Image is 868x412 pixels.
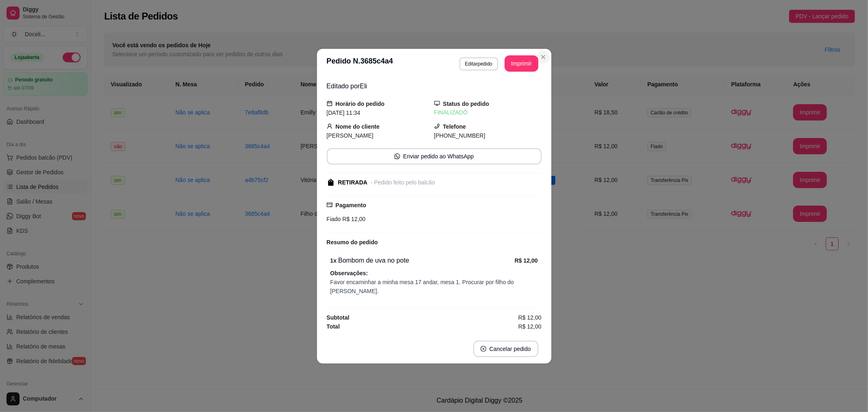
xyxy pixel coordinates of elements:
[338,178,367,187] div: RETIRADA
[518,313,542,322] span: R$ 12,00
[473,341,538,357] button: close-circleCancelar pedido
[327,55,393,72] h3: Pedido N. 3685c4a4
[537,50,550,64] button: Close
[327,314,350,321] strong: Subtotal
[518,322,542,331] span: R$ 12,00
[434,108,542,117] div: FINALIZADO
[330,278,538,296] span: Favor encaminhar a minha mesa 17 andar, mesa 1. Procurar por filho do [PERSON_NAME].
[443,123,466,130] strong: Telefone
[327,239,378,245] strong: Resumo do pedido
[330,256,515,265] div: Bombom de uva no pote
[481,346,486,352] span: close-circle
[336,123,380,130] strong: Nome do cliente
[371,178,435,187] div: - Pedido feito pelo balcão
[330,257,337,264] strong: 1 x
[327,323,340,330] strong: Total
[336,101,385,107] strong: Horário do pedido
[327,101,332,106] span: calendar
[327,216,341,222] span: Fiado
[327,132,374,139] span: [PERSON_NAME]
[327,83,367,90] span: Editado por Eli
[459,57,498,70] button: Editarpedido
[327,202,332,208] span: credit-card
[327,123,332,129] span: user
[505,55,538,72] button: Imprimir
[394,153,400,159] span: whats-app
[330,270,368,276] strong: Observações:
[341,216,366,222] span: R$ 12,00
[434,101,440,106] span: desktop
[515,257,538,264] strong: R$ 12,00
[434,123,440,129] span: phone
[327,110,361,116] span: [DATE] 11:34
[336,202,366,208] strong: Pagamento
[434,132,485,139] span: [PHONE_NUMBER]
[327,148,542,164] button: whats-appEnviar pedido ao WhatsApp
[443,101,490,107] strong: Status do pedido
